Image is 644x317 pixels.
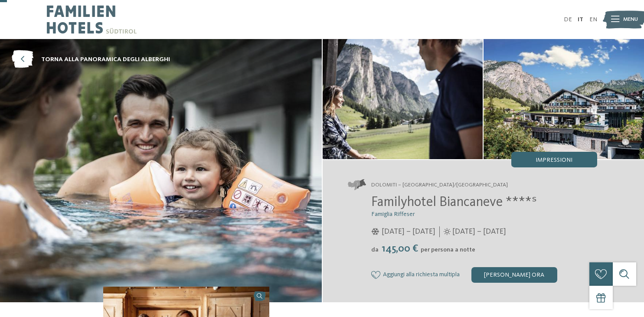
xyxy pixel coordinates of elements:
[536,157,572,163] span: Impressioni
[371,211,415,217] span: Famiglia Riffeser
[383,271,460,278] span: Aggiungi alla richiesta multipla
[371,196,537,209] span: Familyhotel Biancaneve ****ˢ
[379,244,420,254] span: 145,00 €
[484,39,644,159] img: Il nostro family hotel a Selva: una vacanza da favola
[371,228,379,235] i: Orari d'apertura inverno
[382,226,435,237] span: [DATE] – [DATE]
[41,55,170,64] span: torna alla panoramica degli alberghi
[578,16,583,23] a: IT
[623,16,638,23] span: Menu
[564,16,572,23] a: DE
[589,16,597,23] a: EN
[371,181,508,189] span: Dolomiti – [GEOGRAPHIC_DATA]/[GEOGRAPHIC_DATA]
[323,39,483,159] img: Il nostro family hotel a Selva: una vacanza da favola
[421,247,475,253] span: per persona a notte
[471,267,557,283] div: [PERSON_NAME] ora
[12,51,170,69] a: torna alla panoramica degli alberghi
[452,226,506,237] span: [DATE] – [DATE]
[371,247,379,253] span: da
[444,228,451,235] i: Orari d'apertura estate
